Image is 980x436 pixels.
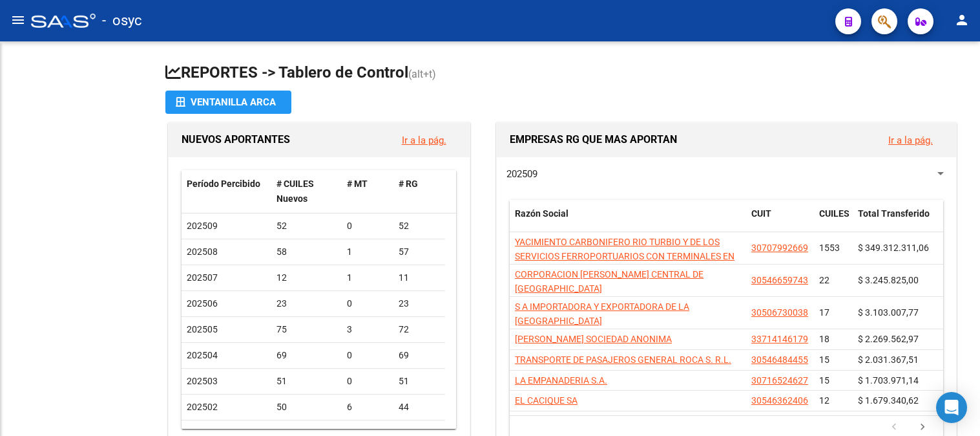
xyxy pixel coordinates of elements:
span: [PERSON_NAME] SOCIEDAD ANONIMA [515,334,672,344]
span: 30716524627 [751,375,808,386]
datatable-header-cell: Total Transferido [853,200,943,243]
span: 30546484455 [751,354,808,365]
a: Ir a la pág. [402,135,446,146]
mat-icon: menu [10,12,26,28]
span: (alt+t) [408,68,436,80]
span: Total Transferido [858,208,930,219]
datatable-header-cell: CUILES [814,200,853,243]
span: $ 349.312.311,06 [858,243,929,253]
div: 51 [276,374,337,389]
span: 17 [819,307,829,318]
div: 12 [276,270,337,285]
span: 15 [819,354,829,365]
span: LA EMPANADERIA S.A. [515,375,607,386]
div: 69 [399,348,440,363]
datatable-header-cell: Razón Social [510,200,746,243]
div: 0 [347,374,388,389]
div: 1 [347,270,388,285]
span: 202509 [187,221,218,231]
span: TRANSPORTE DE PASAJEROS GENERAL ROCA S. R.L. [515,354,731,365]
div: 72 [399,322,440,337]
div: 6 [347,400,388,415]
div: 11 [399,270,440,285]
span: 202503 [187,376,218,386]
div: 69 [276,348,337,363]
span: CUIT [751,208,771,219]
span: 202506 [187,298,218,309]
button: Ir a la pág. [391,128,457,152]
div: 58 [276,245,337,259]
div: Ventanilla ARCA [176,91,281,114]
span: 202508 [187,246,218,257]
span: EMPRESAS RG QUE MAS APORTAN [510,133,677,146]
mat-icon: person [954,12,970,28]
div: 44 [399,400,440,415]
span: 202505 [187,324,218,334]
div: 52 [399,219,440,234]
span: $ 3.245.825,00 [858,275,919,285]
span: $ 3.103.007,77 [858,307,919,318]
span: S A IMPORTADORA Y EXPORTADORA DE LA [GEOGRAPHIC_DATA] [515,301,689,327]
a: go to previous page [882,420,906,435]
span: CORPORACION [PERSON_NAME] CENTRAL DE [GEOGRAPHIC_DATA] [515,269,704,294]
span: 202502 [187,402,218,412]
div: 3 [347,322,388,337]
div: 50 [276,400,337,415]
div: 51 [399,374,440,389]
span: # CUILES Nuevos [276,179,314,204]
div: 0 [347,296,388,311]
span: $ 1.703.971,14 [858,375,919,386]
span: 12 [819,395,829,406]
span: CUILES [819,208,850,219]
h1: REPORTES -> Tablero de Control [165,62,959,85]
span: 1553 [819,243,840,253]
span: NUEVOS APORTANTES [182,133,290,146]
datatable-header-cell: CUIT [746,200,814,243]
span: 18 [819,334,829,344]
div: 52 [276,219,337,234]
span: $ 2.031.367,51 [858,354,919,365]
datatable-header-cell: # MT [342,170,393,213]
span: 30707992669 [751,243,808,253]
span: 202507 [187,272,218,283]
div: 75 [276,322,337,337]
span: - osyc [102,6,142,35]
datatable-header-cell: Período Percibido [182,170,271,213]
span: 202504 [187,350,218,360]
span: 30506730038 [751,307,808,318]
span: 30546362406 [751,395,808,406]
span: Período Percibido [187,179,260,189]
span: YACIMIENTO CARBONIFERO RIO TURBIO Y DE LOS SERVICIOS FERROPORTUARIOS CON TERMINALES EN [GEOGRAPHI... [515,237,735,277]
span: 22 [819,275,829,285]
div: 1 [347,245,388,259]
div: 23 [399,296,440,311]
div: 0 [347,219,388,234]
button: Ventanilla ARCA [165,91,291,114]
span: 33714146179 [751,334,808,344]
datatable-header-cell: # RG [393,170,445,213]
button: Ir a la pág. [878,128,943,152]
datatable-header-cell: # CUILES Nuevos [271,170,342,213]
a: go to next page [910,420,935,435]
span: 202509 [506,168,537,180]
a: Ir a la pág. [888,135,933,146]
span: $ 1.679.340,62 [858,395,919,406]
span: # MT [347,179,368,189]
span: EL CACIQUE SA [515,395,578,406]
span: 15 [819,375,829,386]
div: 0 [347,348,388,363]
span: # RG [399,179,418,189]
div: Open Intercom Messenger [936,392,967,423]
div: 23 [276,296,337,311]
span: Razón Social [515,208,568,219]
div: 57 [399,245,440,259]
span: $ 2.269.562,97 [858,334,919,344]
span: 30546659743 [751,275,808,285]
